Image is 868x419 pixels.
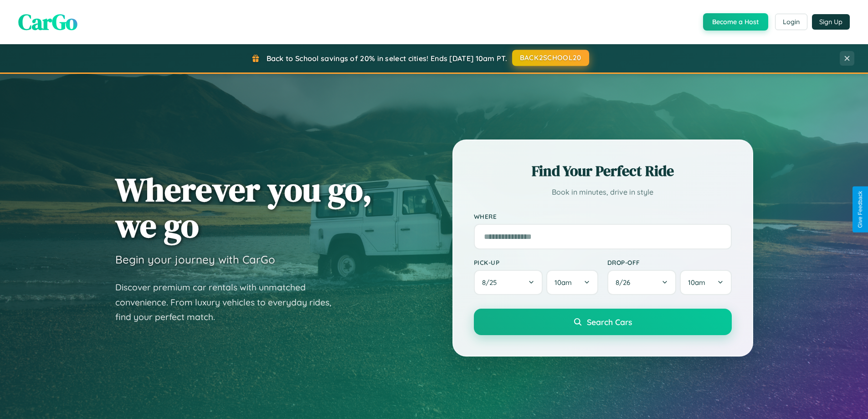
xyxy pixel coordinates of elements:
p: Book in minutes, drive in style [474,186,732,199]
button: 8/26 [607,270,677,295]
button: 10am [546,270,598,295]
span: Back to School savings of 20% in select cities! Ends [DATE] 10am PT. [267,54,507,63]
p: Discover premium car rentals with unmatched convenience. From luxury vehicles to everyday rides, ... [115,280,343,325]
label: Where [474,212,732,220]
button: 10am [680,270,731,295]
h2: Find Your Perfect Ride [474,161,732,181]
label: Pick-up [474,259,598,266]
button: BACK2SCHOOL20 [512,50,589,66]
span: 8 / 26 [616,278,635,287]
button: 8/25 [474,270,543,295]
label: Drop-off [607,259,732,266]
span: 8 / 25 [482,278,501,287]
span: CarGo [18,7,77,37]
button: Login [775,14,807,30]
span: 10am [555,278,572,287]
span: 10am [688,278,705,287]
span: Search Cars [587,317,632,327]
h3: Begin your journey with CarGo [115,253,275,266]
h1: Wherever you go, we go [115,171,372,243]
button: Search Cars [474,309,732,335]
button: Become a Host [703,13,768,31]
div: Give Feedback [857,191,863,228]
button: Sign Up [812,14,850,30]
